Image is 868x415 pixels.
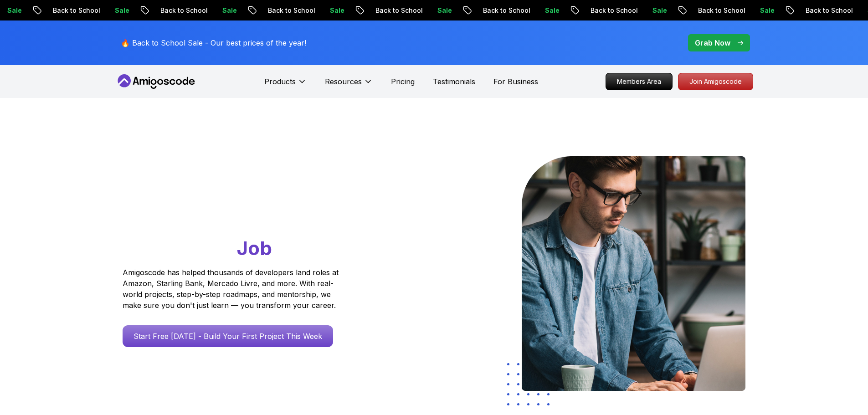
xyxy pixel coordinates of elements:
img: hero [522,156,745,391]
a: For Business [493,76,538,87]
p: Back to School [545,6,607,15]
p: Sale [607,6,637,15]
p: Back to School [223,6,285,15]
button: Products [264,76,307,94]
p: Back to School [653,6,715,15]
span: Job [237,236,272,260]
p: Sale [285,6,314,15]
p: Sale [177,6,206,15]
p: Grab Now [695,37,730,48]
p: Sale [392,6,421,15]
p: Back to School [115,6,177,15]
p: Back to School [438,6,500,15]
p: Members Area [606,73,672,90]
p: Sale [500,6,529,15]
p: Resources [325,76,362,87]
a: Join Amigoscode [678,73,753,90]
a: Testimonials [433,76,475,87]
h1: Go From Learning to Hired: Master Java, Spring Boot & Cloud Skills That Get You the [123,156,374,261]
button: Resources [325,76,373,94]
a: Start Free [DATE] - Build Your First Project This Week [123,325,333,347]
a: Pricing [391,76,415,87]
p: Sale [715,6,744,15]
p: Join Amigoscode [678,73,753,90]
p: Back to School [330,6,392,15]
p: 🔥 Back to School Sale - Our best prices of the year! [121,37,306,48]
p: Back to School [760,6,822,15]
p: Products [264,76,296,87]
p: Back to School [8,6,70,15]
a: Members Area [606,73,673,90]
p: Sale [70,6,99,15]
p: Sale [822,6,852,15]
p: Amigoscode has helped thousands of developers land roles at Amazon, Starling Bank, Mercado Livre,... [123,267,341,311]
